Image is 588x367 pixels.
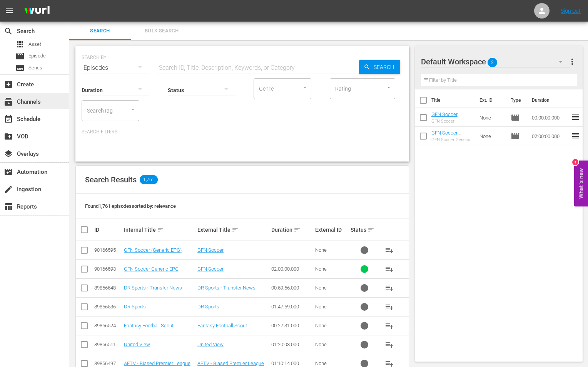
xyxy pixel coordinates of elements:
div: None [315,247,348,253]
span: playlist_add [385,264,394,274]
div: 00:27:31.000 [271,323,313,328]
span: Ingestion [4,185,13,194]
span: 1,761 [140,175,158,184]
th: Title [431,89,475,111]
a: United View [124,342,150,347]
a: DR Sports - Transfer News [124,285,182,291]
div: ID [94,227,122,233]
span: Series [15,63,25,72]
div: Duration [271,225,313,234]
button: playlist_add [380,335,399,354]
th: Duration [527,89,573,111]
div: None [315,266,348,272]
button: Search [359,60,400,74]
div: 01:20:03.000 [271,342,313,347]
div: 89856511 [94,342,122,347]
span: sort [294,226,301,233]
div: None [315,304,348,310]
div: 02:00:00.000 [271,266,313,272]
img: ans4CAIJ8jUAAAAAAAAAAAAAAAAAAAAAAAAgQb4GAAAAAAAAAAAAAAAAAAAAAAAAJMjXAAAAAAAAAAAAAAAAAAAAAAAAgAT5G... [18,2,55,20]
th: Ext. ID [475,89,506,111]
div: GFN Soccer Generic EPG [431,137,474,142]
div: 89856497 [94,360,122,366]
span: Overlays [4,149,13,158]
span: playlist_add [385,321,394,330]
span: Asset [15,40,25,49]
span: Create [4,80,13,89]
a: Fantasy Football Scout [124,323,174,328]
button: playlist_add [380,260,399,278]
div: 89856548 [94,285,122,291]
span: Search [4,27,13,36]
button: playlist_add [380,298,399,316]
span: playlist_add [385,302,394,311]
a: GFN Soccer [197,247,224,253]
span: Episode [511,131,520,141]
a: DR Sports [197,304,219,310]
span: sort [367,226,374,233]
span: VOD [4,132,13,141]
span: reorder [571,131,580,140]
a: United View [197,342,224,347]
div: Default Workspace [421,51,570,72]
span: sort [232,226,239,233]
span: Reports [4,202,13,211]
span: Automation [4,167,13,177]
span: Found 1,761 episodes sorted by: relevance [85,203,176,209]
span: Search [74,27,126,35]
span: Channels [4,97,13,106]
div: 01:10:14.000 [271,360,313,366]
p: Search Filters: [82,129,403,135]
span: reorder [571,113,580,122]
div: None [315,285,348,291]
span: sort [157,226,164,233]
div: None [315,323,348,328]
button: Open [301,84,309,91]
span: Schedule [4,114,13,124]
span: playlist_add [385,283,394,293]
a: GFN Soccer [197,266,224,272]
span: Episode [511,113,520,122]
a: GFN Soccer Generic EPG [431,130,461,141]
a: Fantasy Football Scout [197,323,247,328]
span: Episode [15,52,25,61]
span: playlist_add [385,246,394,255]
button: playlist_add [380,316,399,335]
div: 1 [572,159,578,165]
a: GFN Soccer (Generic EPG) [431,111,462,123]
span: Search [371,60,400,74]
div: 90166595 [94,247,122,253]
div: Status [351,225,378,234]
td: None [476,108,508,127]
div: Internal Title [124,225,195,234]
div: 01:47:59.000 [271,304,313,310]
div: External Title [197,225,269,234]
span: Bulk Search [135,27,188,35]
a: DR Sports - Transfer News [197,285,256,291]
div: 90166593 [94,266,122,272]
div: None [315,360,348,366]
div: External ID [315,227,348,233]
button: Open [385,84,393,91]
div: None [315,342,348,347]
div: 89856524 [94,323,122,328]
button: Open Feedback Widget [574,161,588,207]
button: playlist_add [380,279,399,297]
span: playlist_add [385,340,394,349]
th: Type [506,89,527,111]
div: 00:59:56.000 [271,285,313,291]
button: Open [129,106,137,113]
td: None [476,127,508,145]
a: GFN Soccer Generic EPG [124,266,179,272]
div: 89856536 [94,304,122,310]
button: more_vert [568,52,577,71]
span: more_vert [568,57,577,66]
span: Search Results [85,175,137,184]
span: Episode [28,52,46,60]
a: GFN Soccer (Generic EPG) [124,247,182,253]
button: playlist_add [380,241,399,259]
span: Series [28,64,42,72]
span: menu [5,6,14,15]
td: 00:00:00.000 [529,108,571,127]
td: 02:00:00.000 [529,127,571,145]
